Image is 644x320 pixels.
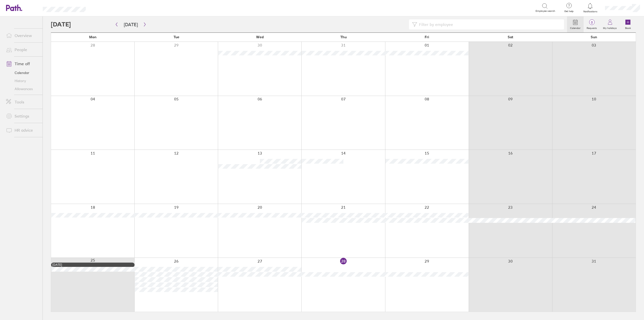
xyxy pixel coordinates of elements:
span: Mon [89,35,97,39]
a: Overview [2,30,43,41]
a: Tools [2,97,43,107]
div: [DATE] [52,263,133,267]
span: Thu [340,35,347,39]
a: Settings [2,111,43,121]
span: Sat [508,35,513,39]
span: Sun [591,35,597,39]
label: Calendar [567,25,584,30]
div: Search [99,5,112,10]
span: 0 [584,20,600,24]
a: Notifications [582,3,598,13]
a: History [2,77,43,85]
button: [DATE] [120,20,142,29]
a: Calendar [2,69,43,77]
a: My holidays [600,16,620,32]
span: Get help [561,10,577,13]
a: 0Requests [584,16,600,32]
span: Wed [256,35,264,39]
span: Tue [174,35,179,39]
a: HR advice [2,125,43,135]
a: Time off [2,59,43,69]
label: Book [622,25,634,30]
span: Fri [425,35,429,39]
span: Employee search [536,10,555,13]
input: Filter by employee [417,20,561,29]
span: Notifications [582,10,598,13]
label: My holidays [600,25,620,30]
a: Calendar [567,16,584,32]
a: People [2,45,43,55]
label: Requests [584,25,600,30]
a: Allowances [2,85,43,93]
a: Book [620,16,636,32]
